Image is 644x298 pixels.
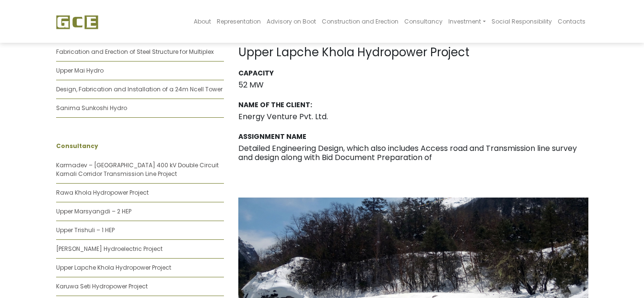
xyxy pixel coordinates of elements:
[319,3,401,40] a: Construction and Erection
[238,101,588,109] h3: Name of the Client:
[56,207,131,215] a: Upper Marsyangdi – 2 HEP
[217,17,261,25] span: Representation
[238,144,588,162] h3: Detailed Engineering Design, which also includes Access road and Transmission line survey and des...
[56,66,104,74] a: Upper Mai Hydro
[56,263,171,272] a: Upper Lapche Khola Hydropower Project
[238,46,588,60] h1: Upper Lapche Khola Hydropower Project
[267,17,316,25] span: Advisory on Boot
[56,226,115,234] a: Upper Trishuli – 1 HEP
[404,17,443,25] span: Consultancy
[264,3,319,40] a: Advisory on Boot
[401,3,445,40] a: Consultancy
[56,104,127,112] a: Sanima Sunkoshi Hydro
[448,17,481,25] span: Investment
[214,3,264,40] a: Representation
[238,133,588,141] h3: Assignment Name
[555,3,588,40] a: Contacts
[558,17,585,25] span: Contacts
[56,282,148,290] a: Karuwa Seti Hydropower Project
[238,80,588,89] h3: 52 MW
[489,3,555,40] a: Social Responsibility
[238,69,588,77] h3: Capacity
[492,17,552,25] span: Social Responsibility
[56,15,98,29] img: GCE Group
[445,3,488,40] a: Investment
[191,3,214,40] a: About
[56,245,163,253] a: [PERSON_NAME] Hydroelectric Project
[238,112,588,121] h3: Energy Venture Pvt. Ltd.
[322,17,398,25] span: Construction and Erection
[56,85,222,93] a: Design, Fabrication and Installation of a 24m Ncell Tower
[56,161,219,178] a: Karmadev – [GEOGRAPHIC_DATA] 400 kV Double Circuit Karnali Corridor Transmission Line Project
[56,188,149,197] a: Rawa Khola Hydropower Project
[56,48,214,56] a: Fabrication and Erection of Steel Structure for Multiplex
[194,17,211,25] span: About
[56,142,224,150] p: Consultancy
